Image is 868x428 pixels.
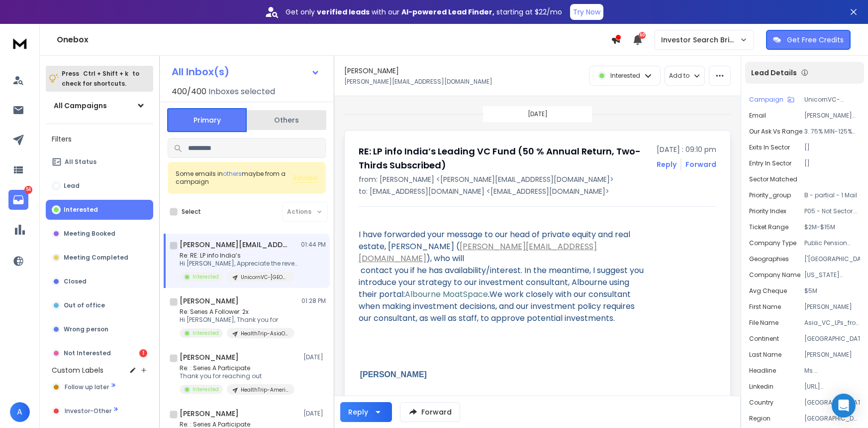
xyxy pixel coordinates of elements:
button: Reply [340,402,392,422]
p: Press to check for shortcuts. [62,69,139,89]
button: Wrong person [46,319,153,339]
div: Some emails in maybe from a campaign [176,170,293,186]
p: [DATE] : 09:10 pm [657,144,716,154]
p: HealthTrip-Americas 3 [241,386,289,394]
p: [DATE] [303,353,326,361]
p: entry in sector [749,159,791,167]
button: Interested [46,200,153,220]
strong: AI-powered Lead Finder, [401,7,494,17]
p: [DATE] [303,410,326,418]
h1: [PERSON_NAME] [180,352,239,362]
h1: RE: LP info India’s Leading VC Fund (50 % Annual Return, Two-Thirds Subscribed) [359,144,651,172]
h1: Onebox [57,34,611,46]
p: Get Free Credits [787,35,844,45]
p: Email [749,112,766,120]
button: Not Interested1 [46,343,153,363]
p: Linkedin [749,383,773,391]
button: Campaign [749,96,794,104]
p: UnicornVC-[GEOGRAPHIC_DATA] [241,274,289,281]
p: [US_STATE] County & District Retirement System [804,271,860,279]
h1: [PERSON_NAME] [180,409,239,419]
p: continent [749,335,779,343]
p: company type [749,239,796,247]
p: All Status [65,158,96,166]
p: file name [749,319,778,327]
p: Not Interested [64,349,111,357]
p: sector matched [749,175,797,183]
button: Closed [46,272,153,291]
p: [PERSON_NAME] [804,303,860,311]
button: Try Now [570,4,603,20]
p: Lead Details [751,68,797,78]
h1: All Inbox(s) [172,67,229,77]
p: ['[GEOGRAPHIC_DATA]'] [804,255,860,263]
p: Meeting Booked [64,230,115,238]
span: others [223,169,242,178]
p: [GEOGRAPHIC_DATA] [804,335,860,343]
p: $5M [804,287,860,295]
p: [DATE] [528,110,548,118]
span: Albourne MoatSpace [405,288,488,300]
span: [PERSON_NAME] [360,370,427,379]
p: B - partial - 1 Mail [804,191,860,199]
button: Forward [400,402,460,422]
p: UnicornVC-[GEOGRAPHIC_DATA] [804,96,860,104]
button: All Campaigns [46,96,153,116]
p: [] [804,159,860,167]
h3: Filters [46,132,153,146]
div: Reply [348,407,368,417]
span: . [488,288,489,300]
p: Meeting Completed [64,254,128,262]
p: Hi [PERSON_NAME], Appreciate the revert and [180,260,299,268]
button: Get Free Credits [766,30,851,50]
a: [PERSON_NAME][EMAIL_ADDRESS][DOMAIN_NAME] [359,241,597,264]
p: Public Pension Fund [804,239,860,247]
p: Try Now [573,7,600,17]
button: Primary [167,108,247,132]
p: country [749,399,773,407]
p: 3. 75% MIN-125% MAX [804,128,860,136]
button: Lead [46,176,153,196]
button: Reply [657,159,676,169]
button: All Inbox(s) [164,62,328,82]
p: Campaign [749,96,783,104]
div: Forward [685,159,716,169]
p: 01:28 PM [301,297,326,305]
p: exits in sector [749,143,790,151]
button: Investor-Other [46,401,153,421]
p: Interested [193,273,219,281]
h1: All Campaigns [54,101,107,111]
p: Interested [610,72,640,80]
p: ticket range [749,223,788,231]
button: Meeting Booked [46,224,153,244]
p: priority index [749,207,786,215]
p: Last Name [749,351,781,359]
div: Open Intercom Messenger [832,394,856,418]
button: A [10,402,30,422]
p: Re: : Series A Participate [180,364,294,372]
span: 50 [639,32,646,39]
button: Review [293,173,318,183]
p: [PERSON_NAME] [804,351,860,359]
span: 400 / 400 [172,86,206,98]
p: Investor Search Brillwood [661,35,740,45]
p: geographies [749,255,789,263]
p: from: [PERSON_NAME] <[PERSON_NAME][EMAIL_ADDRESS][DOMAIN_NAME]> [359,174,716,184]
p: [] [804,143,860,151]
p: Wrong person [64,325,108,333]
p: [PERSON_NAME][EMAIL_ADDRESS][DOMAIN_NAME] [344,78,492,86]
p: Thank you for reaching out [180,372,294,380]
p: region [749,415,771,423]
label: Select [182,208,201,216]
p: Interested [193,329,219,337]
p: Lead [64,182,80,190]
button: Meeting Completed [46,248,153,268]
button: Out of office [46,295,153,315]
p: Get only with our starting at $22/mo [286,7,562,17]
span: Investor-Other [65,407,111,415]
p: $2M-$15M [804,223,860,231]
p: Out of office [64,301,105,309]
p: [URL][DOMAIN_NAME][PERSON_NAME] [804,383,860,391]
img: logo [10,34,30,52]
